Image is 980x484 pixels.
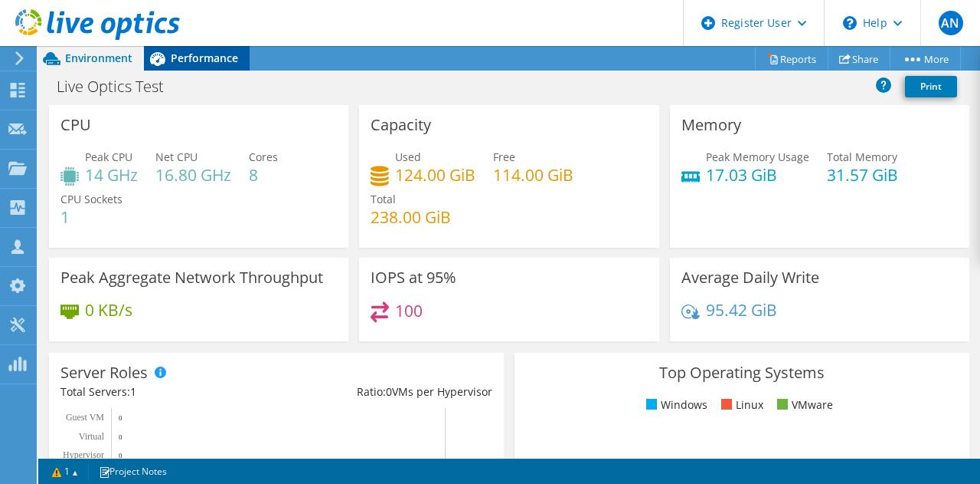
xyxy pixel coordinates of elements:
[60,192,122,206] span: CPU Sockets
[526,364,958,381] h3: Top Operating Systems
[681,269,819,286] h3: Average Daily Write
[155,166,231,183] h4: 16.80 GHz
[371,209,451,226] h4: 238.00 GiB
[88,462,178,481] a: Project Notes
[41,462,89,481] a: 1
[63,449,104,460] text: Hypervisor
[65,51,132,65] span: Environment
[60,364,148,381] h3: Server Roles
[66,412,104,423] text: Guest VM
[155,150,198,164] span: Net CPU
[85,301,132,318] h4: 0 KB/s
[642,397,707,413] li: Windows
[50,78,188,95] h1: Live Optics Test
[249,150,278,164] span: Cores
[706,150,809,164] span: Peak Memory Usage
[276,384,492,400] div: Ratio: VMs per Hypervisor
[827,166,898,183] h4: 31.57 GiB
[706,301,777,318] h4: 95.42 GiB
[85,166,138,183] h4: 14 GHz
[60,384,276,400] div: Total Servers:
[119,414,122,422] text: 0
[60,117,91,133] h3: CPU
[717,397,763,413] li: Linux
[60,209,122,226] h4: 1
[395,302,423,319] h4: 100
[171,51,238,65] span: Performance
[371,192,396,206] span: Total
[119,433,122,441] text: 0
[828,47,890,71] a: Share
[395,166,475,183] h4: 124.00 GiB
[493,150,515,164] span: Free
[890,47,961,71] a: More
[371,269,456,286] h3: IOPS at 95%
[60,269,323,286] h3: Peak Aggregate Network Throughput
[755,47,828,71] a: Reports
[119,452,122,459] text: 0
[371,117,431,133] h3: Capacity
[249,166,278,183] h4: 8
[493,166,573,183] h4: 114.00 GiB
[843,16,857,30] svg: \n
[395,150,421,164] span: Used
[706,166,809,183] h4: 17.03 GiB
[130,384,136,399] span: 1
[773,397,833,413] li: VMware
[85,150,132,164] span: Peak CPU
[939,11,963,35] span: AN
[905,76,957,97] a: Print
[681,117,741,133] h3: Memory
[386,384,392,399] span: 0
[79,431,105,442] text: Virtual
[827,150,897,164] span: Total Memory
